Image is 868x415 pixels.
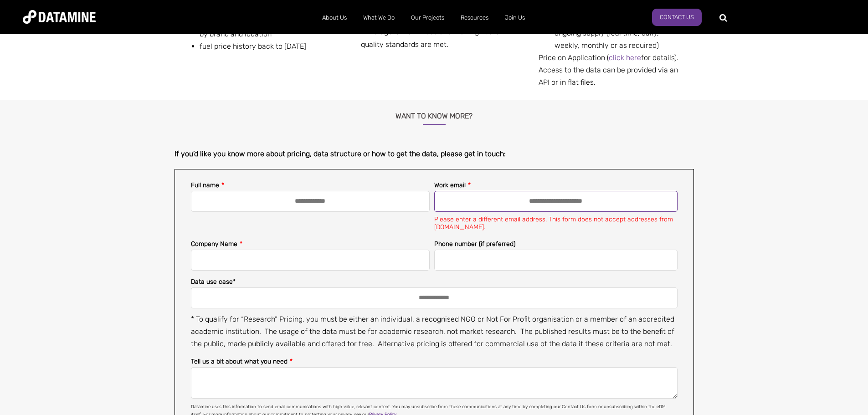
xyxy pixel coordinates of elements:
[23,10,96,24] img: Datamine
[191,240,237,248] span: Company Name
[175,149,506,158] span: If you’d like you know more about pricing, data structure or how to get the data, please get in t...
[452,6,497,30] a: Resources
[175,100,694,125] h3: Want to know more?
[539,51,685,89] div: Price on Application ( for details). Access to the data can be provided via an API or in flat files.
[434,215,678,231] label: Please enter a different email address. This form does not accept addresses from [DOMAIN_NAME].
[652,9,702,26] a: Contact Us
[497,6,533,30] a: Join Us
[403,6,452,30] a: Our Projects
[191,313,678,350] p: * To qualify for “Research” Pricing, you must be either an individual, a recognised NGO or Not Fo...
[191,358,288,365] span: Tell us a bit about what you need
[200,40,330,52] li: fuel price history back to [DATE]
[355,6,403,30] a: What We Do
[609,53,641,62] a: click here
[434,240,515,248] span: Phone number (if preferred)
[434,181,466,189] span: Work email
[191,278,236,286] span: Data use case*
[314,6,355,30] a: About Us
[191,181,219,189] span: Full name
